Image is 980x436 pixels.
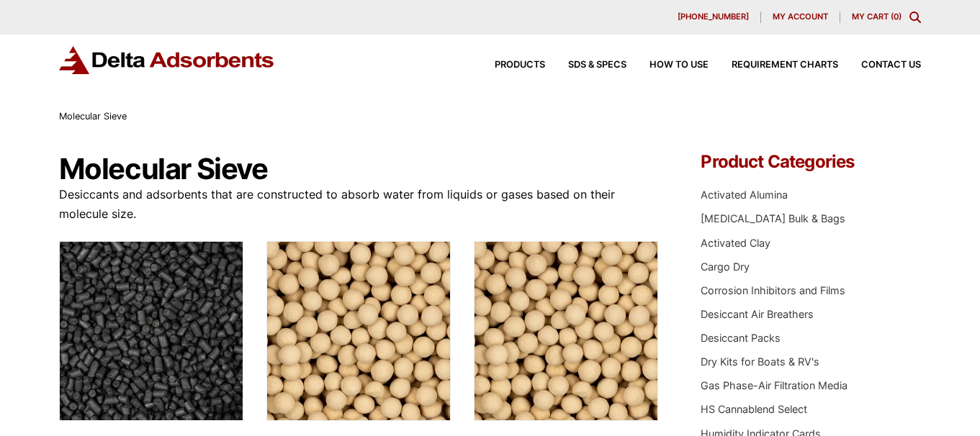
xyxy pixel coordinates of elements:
[701,237,770,249] a: Activated Clay
[266,241,451,421] img: 3A Molecular Sieve
[626,60,709,70] a: How to Use
[701,379,848,391] a: Gas Phase-Air Filtration Media
[732,60,838,70] span: Requirement Charts
[701,308,814,320] a: Desiccant Air Breathers
[701,153,921,171] h4: Product Categories
[59,241,243,421] img: Carbon Molecular Sieve
[773,13,828,21] span: My account
[474,241,658,421] img: 4A Molecular Sieve
[59,185,659,224] p: Desiccants and adsorbents that are constructed to absorb water from liquids or gases based on the...
[701,260,750,273] a: Cargo Dry
[838,60,921,70] a: Contact Us
[701,332,781,344] a: Desiccant Packs
[472,60,545,70] a: Products
[701,284,845,296] a: Corrosion Inhibitors and Films
[545,60,626,70] a: SDS & SPECS
[701,212,845,224] a: [MEDICAL_DATA] Bulk & Bags
[495,60,545,70] span: Products
[709,60,838,70] a: Requirement Charts
[649,60,709,70] span: How to Use
[666,12,761,23] a: [PHONE_NUMBER]
[701,403,807,415] a: HS Cannablend Select
[59,46,275,74] img: Delta Adsorbents
[852,12,902,22] a: My Cart (0)
[59,111,127,122] span: Molecular Sieve
[861,60,921,70] span: Contact Us
[909,12,921,23] div: Toggle Modal Content
[761,12,840,23] a: My account
[894,12,899,22] span: 0
[59,153,659,185] h1: Molecular Sieve
[568,60,626,70] span: SDS & SPECS
[701,189,788,201] a: Activated Alumina
[678,13,749,21] span: [PHONE_NUMBER]
[701,355,819,368] a: Dry Kits for Boats & RV's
